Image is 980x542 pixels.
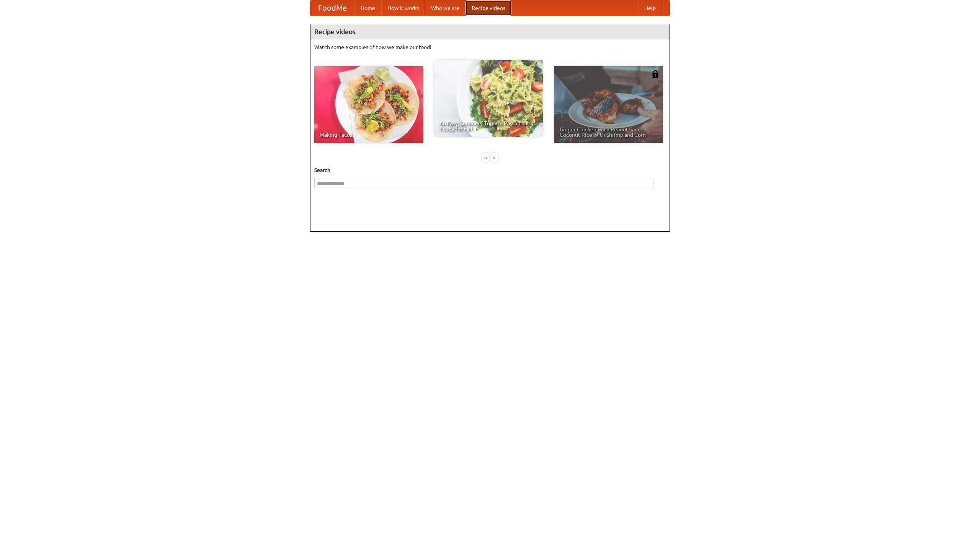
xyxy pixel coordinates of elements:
h5: Search [314,166,666,174]
span: An Easy, Summery Tomato Pasta That's Ready for Fall [439,121,537,131]
img: 483408.png [652,70,659,78]
a: How it works [381,0,425,16]
a: Who we are [425,0,465,16]
a: Recipe videos [465,0,511,16]
a: Making Tacos [314,66,423,143]
a: Help [638,0,662,16]
div: » [491,153,498,162]
a: Home [354,0,381,16]
p: Watch some examples of how we make our food! [314,43,666,51]
span: Making Tacos [320,132,418,138]
h4: Recipe videos [310,24,670,39]
a: FoodMe [310,0,354,16]
a: An Easy, Summery Tomato Pasta That's Ready for Fall [434,60,543,137]
div: « [482,153,489,162]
